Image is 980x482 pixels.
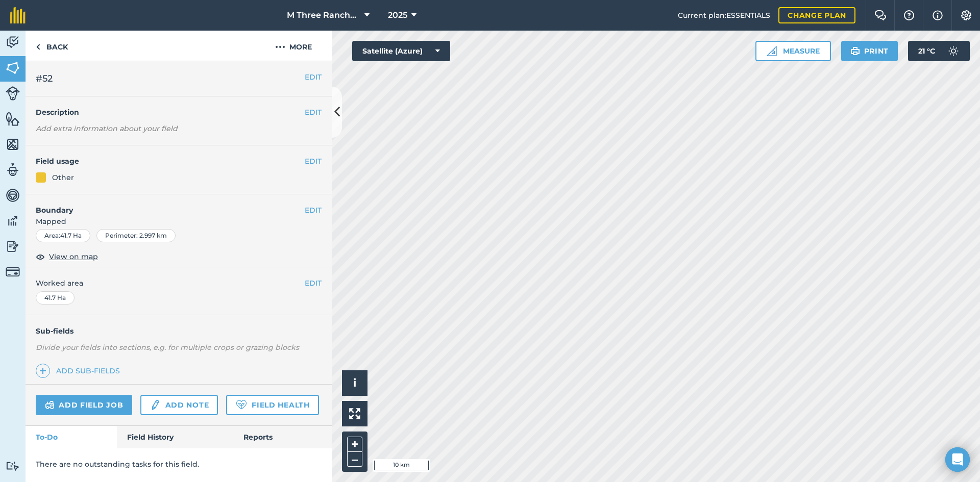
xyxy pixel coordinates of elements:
button: – [347,452,362,467]
img: svg+xml;base64,PD94bWwgdmVyc2lvbj0iMS4wIiBlbmNvZGluZz0idXRmLTgiPz4KPCEtLSBHZW5lcmF0b3I6IEFkb2JlIE... [6,86,20,100]
div: 41.7 Ha [36,291,75,305]
h4: Sub-fields [26,325,332,337]
div: Open Intercom Messenger [945,447,970,472]
img: Ruler icon [767,46,777,56]
img: svg+xml;base64,PD94bWwgdmVyc2lvbj0iMS4wIiBlbmNvZGluZz0idXRmLTgiPz4KPCEtLSBHZW5lcmF0b3I6IEFkb2JlIE... [6,188,20,203]
h4: Boundary [26,194,305,216]
a: Add field job [36,395,132,415]
a: Field Health [226,395,318,415]
a: To-Do [26,426,117,448]
img: Four arrows, one pointing top left, one top right, one bottom right and the last bottom left [349,408,360,419]
a: Back [26,31,78,61]
button: View on map [36,250,98,263]
img: svg+xml;base64,PD94bWwgdmVyc2lvbj0iMS4wIiBlbmNvZGluZz0idXRmLTgiPz4KPCEtLSBHZW5lcmF0b3I6IEFkb2JlIE... [6,265,20,279]
img: svg+xml;base64,PD94bWwgdmVyc2lvbj0iMS4wIiBlbmNvZGluZz0idXRmLTgiPz4KPCEtLSBHZW5lcmF0b3I6IEFkb2JlIE... [6,35,20,50]
span: Mapped [26,216,332,227]
button: Measure [755,41,831,61]
img: svg+xml;base64,PHN2ZyB4bWxucz0iaHR0cDovL3d3dy53My5vcmcvMjAwMC9zdmciIHdpZHRoPSIxOSIgaGVpZ2h0PSIyNC... [850,45,860,57]
img: A cog icon [960,10,972,20]
a: Add note [140,395,218,415]
button: 21 °C [908,41,970,61]
img: svg+xml;base64,PHN2ZyB4bWxucz0iaHR0cDovL3d3dy53My5vcmcvMjAwMC9zdmciIHdpZHRoPSIxOCIgaGVpZ2h0PSIyNC... [36,250,45,263]
button: i [342,370,367,396]
span: M Three Ranches LLC [287,9,360,21]
span: 2025 [388,9,407,21]
button: + [347,437,362,452]
div: Other [52,172,74,183]
img: svg+xml;base64,PD94bWwgdmVyc2lvbj0iMS4wIiBlbmNvZGluZz0idXRmLTgiPz4KPCEtLSBHZW5lcmF0b3I6IEFkb2JlIE... [6,162,20,177]
h4: Field usage [36,156,305,167]
em: Add extra information about your field [36,124,178,133]
em: Divide your fields into sections, e.g. for multiple crops or grazing blocks [36,343,299,352]
button: More [255,31,332,61]
button: EDIT [305,107,322,118]
img: svg+xml;base64,PHN2ZyB4bWxucz0iaHR0cDovL3d3dy53My5vcmcvMjAwMC9zdmciIHdpZHRoPSIxNyIgaGVpZ2h0PSIxNy... [933,9,943,21]
span: View on map [49,251,98,262]
button: EDIT [305,156,322,167]
img: svg+xml;base64,PD94bWwgdmVyc2lvbj0iMS4wIiBlbmNvZGluZz0idXRmLTgiPz4KPCEtLSBHZW5lcmF0b3I6IEFkb2JlIE... [6,239,20,254]
button: Print [841,41,898,61]
div: Perimeter : 2.997 km [96,229,176,242]
a: Change plan [778,7,855,23]
img: svg+xml;base64,PHN2ZyB4bWxucz0iaHR0cDovL3d3dy53My5vcmcvMjAwMC9zdmciIHdpZHRoPSI1NiIgaGVpZ2h0PSI2MC... [6,60,20,75]
a: Add sub-fields [36,364,124,378]
img: svg+xml;base64,PHN2ZyB4bWxucz0iaHR0cDovL3d3dy53My5vcmcvMjAwMC9zdmciIHdpZHRoPSI1NiIgaGVpZ2h0PSI2MC... [6,111,20,126]
span: Worked area [36,277,322,289]
button: EDIT [305,277,322,289]
div: Area : 41.7 Ha [36,229,90,242]
h4: Description [36,107,322,118]
img: svg+xml;base64,PD94bWwgdmVyc2lvbj0iMS4wIiBlbmNvZGluZz0idXRmLTgiPz4KPCEtLSBHZW5lcmF0b3I6IEFkb2JlIE... [6,213,20,229]
img: A question mark icon [903,10,915,20]
button: EDIT [305,205,322,216]
span: #52 [36,71,53,86]
img: svg+xml;base64,PD94bWwgdmVyc2lvbj0iMS4wIiBlbmNvZGluZz0idXRmLTgiPz4KPCEtLSBHZW5lcmF0b3I6IEFkb2JlIE... [6,461,20,471]
img: svg+xml;base64,PHN2ZyB4bWxucz0iaHR0cDovL3d3dy53My5vcmcvMjAwMC9zdmciIHdpZHRoPSI1NiIgaGVpZ2h0PSI2MC... [6,137,20,152]
span: Current plan : ESSENTIALS [678,10,770,21]
span: 21 ° C [918,41,935,61]
button: EDIT [305,71,322,83]
img: svg+xml;base64,PD94bWwgdmVyc2lvbj0iMS4wIiBlbmNvZGluZz0idXRmLTgiPz4KPCEtLSBHZW5lcmF0b3I6IEFkb2JlIE... [45,399,55,411]
span: i [353,376,356,389]
img: svg+xml;base64,PHN2ZyB4bWxucz0iaHR0cDovL3d3dy53My5vcmcvMjAwMC9zdmciIHdpZHRoPSIxNCIgaGVpZ2h0PSIyNC... [39,365,46,377]
img: svg+xml;base64,PHN2ZyB4bWxucz0iaHR0cDovL3d3dy53My5vcmcvMjAwMC9zdmciIHdpZHRoPSIyMCIgaGVpZ2h0PSIyNC... [275,41,285,53]
p: There are no outstanding tasks for this field. [36,459,322,470]
button: Satellite (Azure) [352,41,450,61]
a: Field History [117,426,233,448]
img: fieldmargin Logo [10,7,26,23]
img: Two speech bubbles overlapping with the left bubble in the forefront [874,10,887,20]
a: Reports [233,426,332,448]
img: svg+xml;base64,PD94bWwgdmVyc2lvbj0iMS4wIiBlbmNvZGluZz0idXRmLTgiPz4KPCEtLSBHZW5lcmF0b3I6IEFkb2JlIE... [943,41,964,61]
img: svg+xml;base64,PD94bWwgdmVyc2lvbj0iMS4wIiBlbmNvZGluZz0idXRmLTgiPz4KPCEtLSBHZW5lcmF0b3I6IEFkb2JlIE... [150,399,161,411]
img: svg+xml;base64,PHN2ZyB4bWxucz0iaHR0cDovL3d3dy53My5vcmcvMjAwMC9zdmciIHdpZHRoPSI5IiBoZWlnaHQ9IjI0Ii... [36,41,40,53]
